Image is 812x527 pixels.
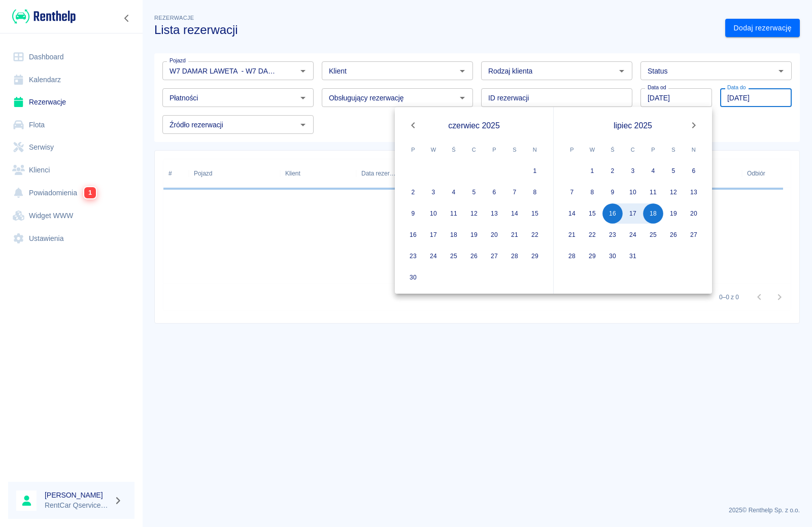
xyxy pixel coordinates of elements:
[356,159,415,188] div: Data rezerwacji
[663,161,684,181] button: 5
[119,12,134,25] button: Zwiń nawigację
[403,203,423,224] button: 9
[525,246,545,266] button: 29
[684,161,704,181] button: 6
[296,91,310,105] button: Otwórz
[747,159,765,188] div: Odbiór
[602,225,623,245] button: 23
[643,161,663,181] button: 4
[361,159,396,188] div: Data rezerwacji
[423,246,444,266] button: 24
[663,182,684,202] button: 12
[614,119,652,132] span: lipiec 2025
[404,139,422,160] span: poniedziałek
[725,19,800,38] a: Dodaj rezerwację
[504,225,525,245] button: 21
[602,246,623,266] button: 30
[8,68,134,91] a: Kalendarz
[403,246,423,266] button: 23
[664,139,683,160] span: sobota
[484,246,504,266] button: 27
[464,246,484,266] button: 26
[624,139,642,160] span: czwartek
[154,15,194,21] span: Rezerwacje
[562,203,582,224] button: 14
[684,225,704,245] button: 27
[12,8,76,25] img: Renthelp logo
[8,136,134,159] a: Serwisy
[525,203,545,224] button: 15
[296,64,310,78] button: Otwórz
[484,182,504,202] button: 6
[582,161,602,181] button: 1
[444,246,464,266] button: 25
[623,246,643,266] button: 31
[8,46,134,68] a: Dashboard
[684,115,704,135] button: Next month
[464,182,484,202] button: 5
[8,8,76,25] a: Renthelp logo
[403,115,423,135] button: Previous month
[623,225,643,245] button: 24
[648,84,666,91] label: Data od
[663,203,684,224] button: 19
[464,203,484,224] button: 12
[602,161,623,181] button: 2
[403,182,423,202] button: 2
[643,182,663,202] button: 11
[445,139,463,160] span: środa
[602,203,623,224] button: 16
[465,139,483,160] span: czwartek
[8,114,134,136] a: Flota
[602,182,623,202] button: 9
[583,139,601,160] span: wtorek
[765,166,780,181] button: Sort
[45,490,110,500] h6: [PERSON_NAME]
[563,139,581,160] span: poniedziałek
[403,225,423,245] button: 16
[582,182,602,202] button: 8
[448,119,500,132] span: czerwiec 2025
[424,139,443,160] span: wtorek
[562,225,582,245] button: 21
[562,246,582,266] button: 28
[194,159,212,188] div: Pojazd
[526,139,544,160] span: niedziela
[720,88,792,107] input: DD.MM.YYYY
[504,246,525,266] button: 28
[485,139,503,160] span: piątek
[484,225,504,245] button: 20
[280,159,356,188] div: Klient
[644,139,662,160] span: piątek
[170,57,186,64] label: Pojazd
[603,139,622,160] span: środa
[774,64,788,78] button: Otwórz
[640,88,712,107] input: DD.MM.YYYY
[582,225,602,245] button: 22
[455,91,469,105] button: Otwórz
[663,225,684,245] button: 26
[719,293,739,302] p: 0–0 z 0
[84,187,96,198] span: 1
[285,159,300,188] div: Klient
[684,182,704,202] button: 13
[643,203,663,224] button: 18
[630,159,742,188] div: Wydanie
[504,182,525,202] button: 7
[8,159,134,182] a: Klienci
[8,227,134,250] a: Ustawienia
[562,182,582,202] button: 7
[582,203,602,224] button: 15
[623,203,643,224] button: 17
[8,91,134,114] a: Rezerwacje
[163,159,189,188] div: #
[643,225,663,245] button: 25
[484,203,504,224] button: 13
[444,203,464,224] button: 11
[423,203,444,224] button: 10
[464,225,484,245] button: 19
[623,182,643,202] button: 10
[8,181,134,204] a: Powiadomienia1
[615,64,629,78] button: Otwórz
[423,225,444,245] button: 17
